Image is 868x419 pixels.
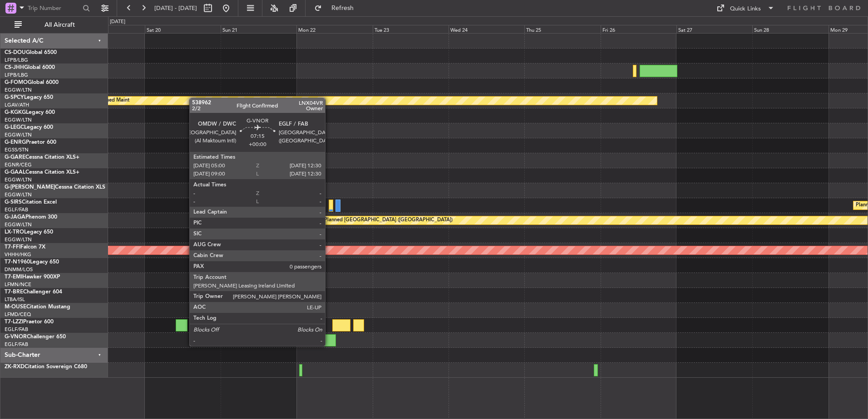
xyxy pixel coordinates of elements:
a: G-FOMOGlobal 6000 [5,80,59,85]
div: Planned [GEOGRAPHIC_DATA] ([GEOGRAPHIC_DATA]) [324,214,453,227]
a: EGGW/LTN [5,221,32,228]
a: LGAV/ATH [5,102,29,108]
span: T7-N1960 [5,259,30,265]
span: G-GAAL [5,170,25,175]
a: CS-DOUGlobal 6500 [5,50,57,55]
a: EGNR/CEG [5,161,32,168]
span: G-GARE [5,155,25,160]
a: LFMN/NCE [5,281,31,288]
a: LTBA/ISL [5,296,25,303]
a: G-LEGCLegacy 600 [5,125,53,130]
a: EGGW/LTN [5,87,32,93]
a: T7-LZZIPraetor 600 [5,319,54,325]
a: G-GAALCessna Citation XLS+ [5,170,79,175]
a: G-KGKGLegacy 600 [5,110,55,115]
a: T7-N1960Legacy 650 [5,259,59,265]
a: EGGW/LTN [5,191,32,198]
div: Wed 24 [449,25,524,33]
a: EGGW/LTN [5,132,32,138]
button: Refresh [310,1,365,15]
a: EGSS/STN [5,146,29,153]
a: G-SIRSCitation Excel [5,200,57,205]
div: Thu 25 [524,25,600,33]
div: Tue 23 [373,25,449,33]
a: T7-EMIHawker 900XP [5,274,60,280]
a: G-[PERSON_NAME]Cessna Citation XLS [5,185,105,190]
span: All Aircraft [24,22,96,28]
a: CS-JHHGlobal 6000 [5,65,55,70]
span: G-JAGA [5,214,25,220]
div: Fri 26 [601,25,676,33]
a: G-SPCYLegacy 650 [5,95,53,100]
a: VHHH/HKG [5,251,31,258]
a: LFPB/LBG [5,57,28,63]
a: EGGW/LTN [5,236,32,243]
a: LFPB/LBG [5,72,28,78]
span: CS-DOU [5,50,26,55]
span: [DATE] - [DATE] [154,4,197,12]
span: Refresh [324,5,362,11]
a: G-VNORChallenger 650 [5,334,66,340]
span: LX-TRO [5,229,24,235]
span: G-VNOR [5,334,27,340]
span: T7-BRE [5,289,23,295]
button: Quick Links [712,1,779,15]
a: G-ENRGPraetor 600 [5,140,56,145]
a: G-GARECessna Citation XLS+ [5,155,79,160]
span: M-OUSE [5,304,26,310]
div: Quick Links [730,5,761,14]
div: [DATE] [110,18,125,26]
div: Sat 27 [676,25,752,33]
a: G-JAGAPhenom 300 [5,214,57,220]
a: LX-TROLegacy 650 [5,229,53,235]
span: ZK-RXD [5,364,25,370]
div: Planned Maint [96,94,129,107]
span: T7-LZZI [5,319,23,325]
a: T7-FFIFalcon 7X [5,244,45,250]
span: T7-EMI [5,274,22,280]
a: EGLF/FAB [5,206,28,213]
span: G-FOMO [5,80,28,85]
a: EGGW/LTN [5,117,32,123]
span: G-ENRG [5,140,26,145]
a: EGLF/FAB [5,326,28,333]
span: G-LEGC [5,125,24,130]
div: Sun 28 [752,25,828,33]
a: EGGW/LTN [5,176,32,183]
button: All Aircraft [10,18,99,32]
div: Mon 22 [296,25,372,33]
a: T7-BREChallenger 604 [5,289,62,295]
a: EGLF/FAB [5,341,28,348]
span: G-[PERSON_NAME] [5,185,55,190]
a: LFMD/CEQ [5,311,31,318]
a: M-OUSECitation Mustang [5,304,70,310]
span: G-SIRS [5,200,22,205]
div: Sun 21 [221,25,296,33]
span: G-SPCY [5,95,24,100]
span: G-KGKG [5,110,26,115]
a: ZK-RXDCitation Sovereign C680 [5,364,87,370]
span: T7-FFI [5,244,20,250]
span: CS-JHH [5,65,24,70]
input: Trip Number [28,1,80,15]
a: DNMM/LOS [5,266,33,273]
div: Sat 20 [145,25,221,33]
